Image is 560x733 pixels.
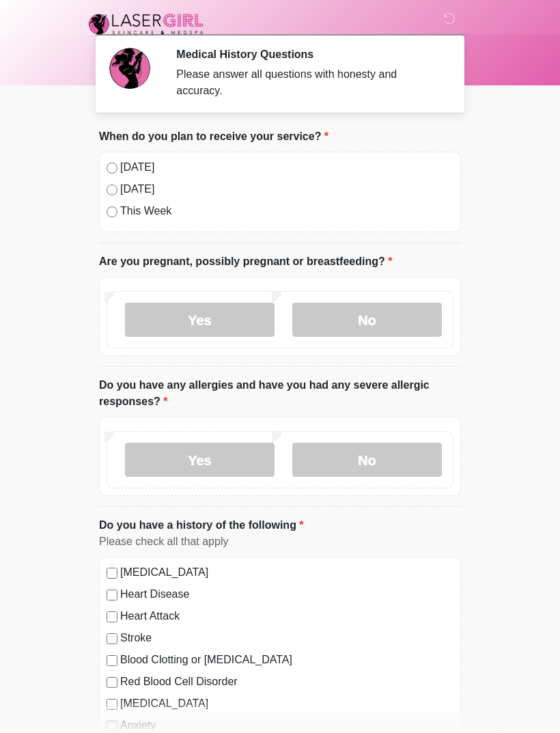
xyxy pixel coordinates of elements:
[99,253,392,270] label: Are you pregnant, possibly pregnant or breastfeeding?
[107,590,117,600] input: Heart Disease
[85,10,207,38] img: Laser Girl Med Spa LLC Logo
[107,611,117,622] input: Heart Attack
[107,184,117,195] input: [DATE]
[99,517,304,534] label: Do you have a history of the following
[99,377,461,410] label: Do you have any allergies and have you had any severe allergic responses?
[120,564,453,581] label: [MEDICAL_DATA]
[107,633,117,644] input: Stroke
[107,721,117,732] input: Anxiety
[176,66,440,99] div: Please answer all questions with honesty and accuracy.
[120,181,453,197] label: [DATE]
[120,652,453,668] label: Blood Clotting or [MEDICAL_DATA]
[120,695,453,712] label: [MEDICAL_DATA]
[107,699,117,710] input: [MEDICAL_DATA]
[176,48,440,61] h2: Medical History Questions
[99,534,461,550] div: Please check all that apply
[120,203,453,219] label: This Week
[292,303,442,337] label: No
[125,303,275,337] label: Yes
[120,608,453,624] label: Heart Attack
[120,630,453,646] label: Stroke
[109,48,150,89] img: Agent Avatar
[120,586,453,603] label: Heart Disease
[120,159,453,176] label: [DATE]
[107,568,117,579] input: [MEDICAL_DATA]
[107,655,117,666] input: Blood Clotting or [MEDICAL_DATA]
[120,674,453,690] label: Red Blood Cell Disorder
[107,677,117,688] input: Red Blood Cell Disorder
[99,128,328,145] label: When do you plan to receive your service?
[292,443,442,477] label: No
[107,163,117,174] input: [DATE]
[107,206,117,217] input: This Week
[125,443,275,477] label: Yes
